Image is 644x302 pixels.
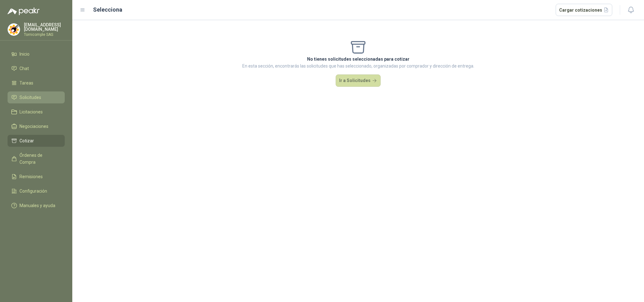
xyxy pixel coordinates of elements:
a: Configuración [8,185,65,197]
span: Remisiones [19,173,43,180]
span: Órdenes de Compra [19,152,59,166]
a: Inicio [8,48,65,60]
span: Cotizar [19,137,34,144]
span: Tareas [19,80,33,86]
p: En esta sección, encontrarás las solicitudes que has seleccionado, organizadas por comprador y di... [242,63,474,69]
a: Tareas [8,77,65,89]
a: Negociaciones [8,120,65,132]
span: Solicitudes [19,94,41,101]
p: [EMAIL_ADDRESS][DOMAIN_NAME] [24,23,65,31]
span: Chat [19,65,29,72]
a: Chat [8,63,65,74]
span: Configuración [19,188,47,195]
img: Company Logo [8,24,20,36]
span: Negociaciones [19,123,48,130]
span: Inicio [19,51,30,58]
p: Tornicomple SAS [24,33,65,36]
span: Manuales y ayuda [19,202,55,209]
a: Manuales y ayuda [8,200,65,211]
button: Ir a Solicitudes [336,74,381,87]
p: No tienes solicitudes seleccionadas para cotizar [242,56,474,63]
button: Cargar cotizaciones [556,4,613,16]
a: Remisiones [8,171,65,183]
a: Órdenes de Compra [8,149,65,168]
img: Logo peakr [8,8,40,15]
h2: Selecciona [93,5,122,14]
span: Licitaciones [19,108,43,115]
a: Solicitudes [8,91,65,103]
a: Cotizar [8,135,65,147]
a: Licitaciones [8,106,65,118]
